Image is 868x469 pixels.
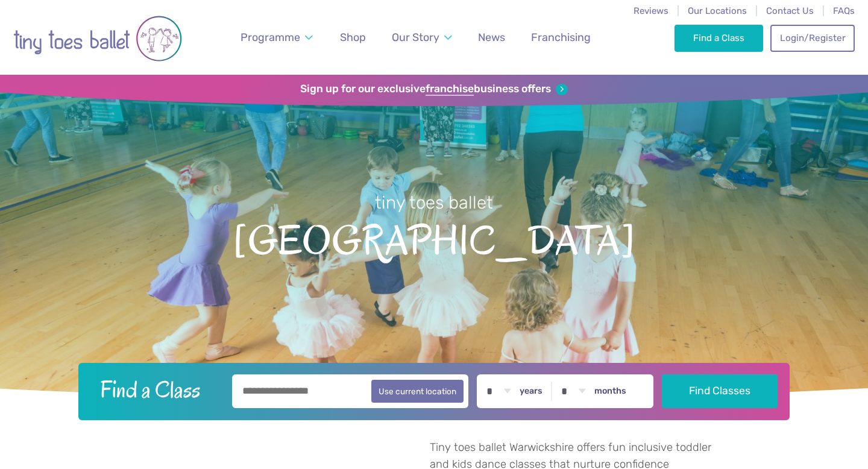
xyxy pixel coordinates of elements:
button: Use current location [371,380,464,403]
a: Our Locations [688,5,747,16]
label: years [520,386,542,397]
span: Our Story [392,31,439,43]
small: tiny toes ballet [375,192,493,213]
span: [GEOGRAPHIC_DATA] [21,215,847,263]
span: News [478,31,505,43]
a: Sign up for our exclusivefranchisebusiness offers [300,83,567,96]
a: Find a Class [675,25,763,51]
img: tiny toes ballet [13,11,182,66]
span: Programme [241,31,300,43]
a: Reviews [634,5,668,16]
a: News [473,24,511,51]
a: Login/Register [770,25,855,51]
button: Find Classes [662,374,778,408]
a: Our Story [386,24,458,51]
a: FAQs [833,5,855,16]
strong: franchise [426,83,474,96]
a: Programme [235,24,318,51]
span: Shop [340,31,366,43]
h2: Find a Class [90,374,224,404]
a: Contact Us [766,5,814,16]
a: Franchising [526,24,596,51]
label: months [594,386,626,397]
a: Shop [335,24,371,51]
span: Franchising [531,31,591,43]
